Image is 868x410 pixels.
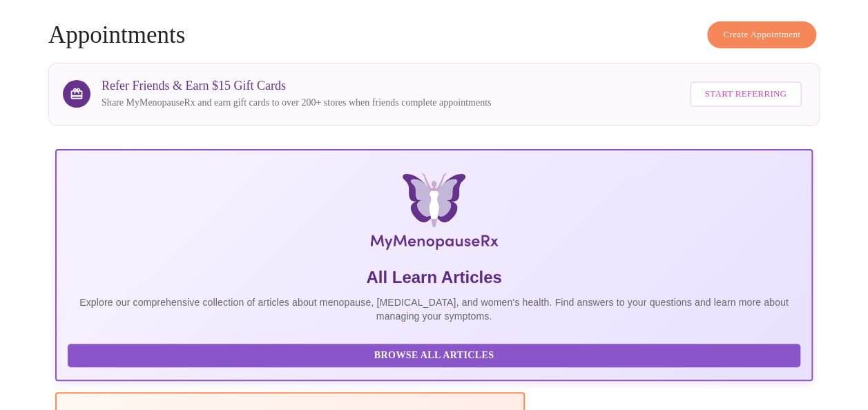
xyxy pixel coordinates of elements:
h4: Appointments [48,21,820,49]
p: Share MyMenopauseRx and earn gift cards to over 200+ stores when friends complete appointments [102,96,491,110]
span: Create Appointment [723,27,800,43]
h5: All Learn Articles [68,266,800,289]
a: Start Referring [686,75,805,114]
button: Create Appointment [707,21,816,48]
img: MyMenopauseRx Logo [182,173,686,255]
a: Browse All Articles [68,349,804,360]
p: Explore our comprehensive collection of articles about menopause, [MEDICAL_DATA], and women's hea... [68,295,800,323]
button: Browse All Articles [68,344,800,368]
h3: Refer Friends & Earn $15 Gift Cards [102,79,491,93]
span: Browse All Articles [81,347,787,364]
button: Start Referring [690,81,802,107]
span: Start Referring [705,86,787,102]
